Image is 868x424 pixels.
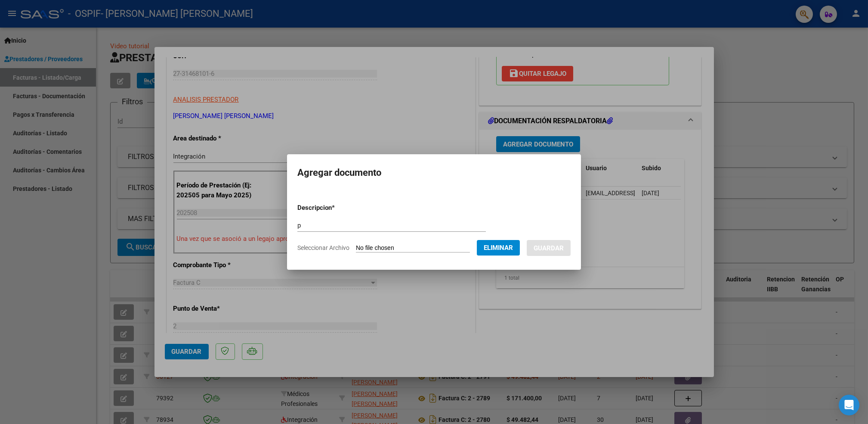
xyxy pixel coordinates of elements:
[484,244,513,252] span: Eliminar
[297,203,380,213] p: Descripcion
[534,244,564,252] span: Guardar
[839,395,859,415] div: Open Intercom Messenger
[527,240,571,256] button: Guardar
[297,244,349,251] span: Seleccionar Archivo
[297,165,571,181] h2: Agregar documento
[477,240,520,256] button: Eliminar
